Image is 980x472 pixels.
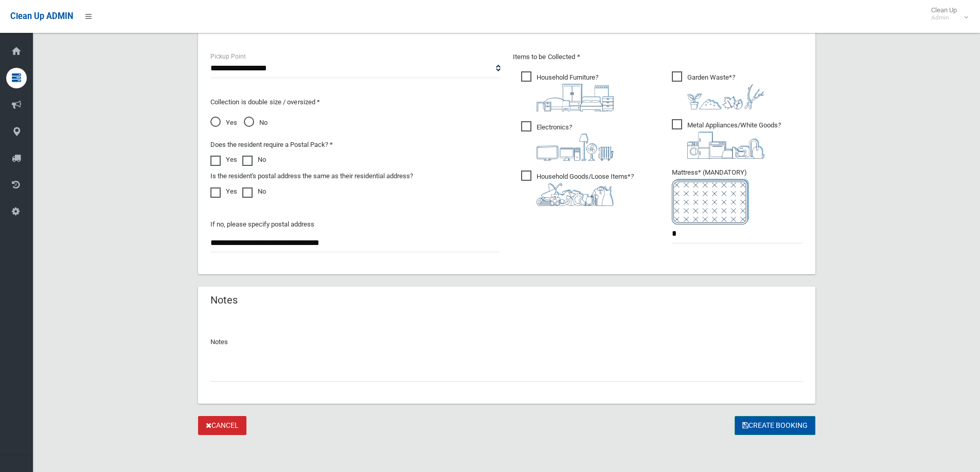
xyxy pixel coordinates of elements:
span: Household Goods/Loose Items* [521,171,634,206]
p: Collection is double size / oversized * [210,96,501,108]
a: Cancel [198,416,246,435]
i: ? [687,121,781,159]
label: Yes [210,154,237,166]
i: ? [687,73,764,109]
span: Clean Up [926,6,967,22]
label: No [242,154,266,166]
label: Is the resident's postal address the same as their residential address? [210,170,413,182]
button: Create Booking [735,416,815,435]
header: Notes [198,290,250,310]
span: No [244,117,268,129]
span: Clean Up ADMIN [10,11,73,21]
i: ? [537,73,614,111]
span: Electronics [521,121,614,161]
i: ? [537,123,614,161]
small: Admin [931,14,957,22]
label: Yes [210,185,237,198]
img: 394712a680b73dbc3d2a6a3a7ffe5a07.png [537,134,614,161]
span: Yes [210,117,237,129]
span: Garden Waste* [672,71,764,109]
label: Does the resident require a Postal Pack? * [210,139,333,151]
label: No [242,185,266,198]
img: b13cc3517677393f34c0a387616ef184.png [537,183,614,206]
p: Items to be Collected * [513,51,803,63]
p: Notes [210,336,803,348]
img: e7408bece873d2c1783593a074e5cb2f.png [672,179,749,224]
span: Metal Appliances/White Goods [672,119,781,159]
img: 36c1b0289cb1767239cdd3de9e694f19.png [687,131,764,159]
label: If no, please specify postal address [210,218,314,231]
img: 4fd8a5c772b2c999c83690221e5242e0.png [687,84,764,109]
span: Household Furniture [521,71,614,111]
i: ? [537,173,634,206]
span: Mattress* (MANDATORY) [672,168,803,224]
img: aa9efdbe659d29b613fca23ba79d85cb.png [537,84,614,111]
